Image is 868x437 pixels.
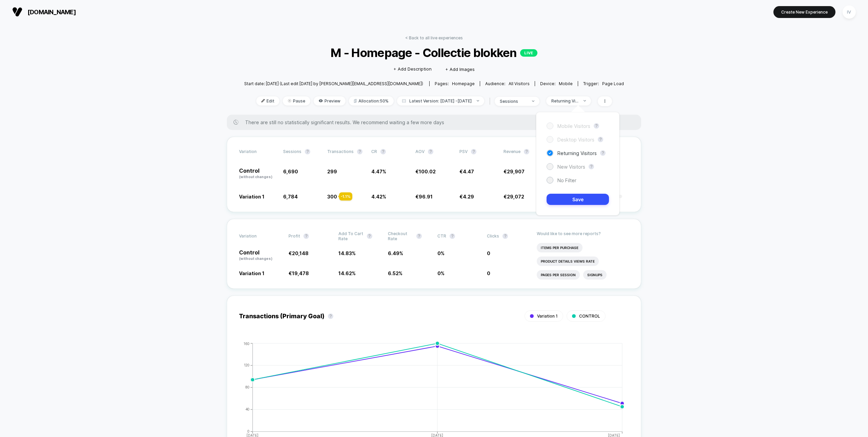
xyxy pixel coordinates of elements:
button: ? [594,123,599,129]
span: 299 [327,169,337,174]
button: ? [303,233,309,239]
tspan: 40 [245,407,250,411]
span: 96.91 [419,194,433,199]
span: Add To Cart Rate [338,231,363,241]
li: Product Details Views Rate [537,256,599,266]
span: M - Homepage - Collectie blokken [263,45,605,60]
span: 4.47 [463,169,474,174]
button: ? [450,233,455,239]
span: Variation 1 [537,313,558,319]
span: Checkout Rate [388,231,413,241]
span: 4.47 % [371,169,386,174]
img: end [288,99,291,102]
span: [DOMAIN_NAME] [27,8,76,16]
div: IV [843,5,856,19]
span: (without changes) [239,175,272,179]
span: Transactions [327,149,354,154]
img: Visually logo [12,7,22,17]
span: Edit [256,96,279,106]
span: + Add Description [393,66,432,73]
tspan: 120 [244,363,250,367]
img: end [532,100,534,102]
span: Clicks [487,233,499,239]
span: There are still no statistically significant results. We recommend waiting a few more days [245,119,628,125]
span: 0 [487,270,490,276]
button: ? [524,149,529,154]
button: ? [471,149,476,154]
span: Mobile Visitors [557,123,590,129]
span: No Filter [557,177,576,183]
button: ? [502,233,508,239]
p: Control [239,250,282,261]
button: ? [428,149,433,154]
img: edit [261,99,265,102]
div: sessions [500,99,527,104]
span: € [504,194,524,199]
img: end [584,100,586,101]
span: 6,690 [283,169,298,174]
span: 14.62 % [338,270,356,276]
span: mobile [559,81,573,86]
span: Variation [239,231,276,241]
span: € [289,270,309,276]
img: rebalance [354,99,357,103]
div: Trigger: [583,81,624,86]
div: Returning Visitors [551,98,578,103]
span: Revenue [504,149,520,154]
span: 14.83 % [338,250,356,256]
p: Control [239,168,276,179]
span: Variation 1 [239,270,264,276]
button: ? [305,149,310,154]
li: Signups [583,270,607,280]
span: Variation [239,149,276,154]
span: 4.29 [463,194,474,199]
span: 4.42 % [371,194,386,199]
span: | [488,96,495,106]
span: 29,072 [507,194,524,199]
span: Pause [283,96,310,106]
span: + Add Images [445,66,475,72]
span: CTR [437,233,446,239]
span: Start date: [DATE] (Last edit [DATE] by [PERSON_NAME][EMAIL_ADDRESS][DOMAIN_NAME]) [244,81,423,86]
span: CONTROL [579,313,600,319]
span: Profit [289,233,300,239]
span: All Visitors [509,81,530,86]
span: Allocation: 50% [349,96,394,106]
button: [DOMAIN_NAME] [10,6,78,17]
span: New Visitors [557,164,585,170]
div: Pages: [435,81,475,86]
span: € [415,169,436,174]
p: LIVE [520,49,537,57]
span: € [415,194,433,199]
img: end [477,100,479,101]
span: Latest Version: [DATE] - [DATE] [397,96,484,106]
button: ? [416,233,422,239]
div: - 1.1 % [339,192,352,201]
span: Sessions [283,149,301,154]
li: Pages Per Session [537,270,580,280]
span: € [459,194,474,199]
button: ? [367,233,372,239]
span: 20,148 [292,250,309,256]
span: homepage [452,81,475,86]
span: Page Load [602,81,624,86]
span: Desktop Visitors [557,137,594,142]
span: AOV [415,149,425,154]
tspan: 0 [248,429,250,433]
button: ? [357,149,362,154]
tspan: 80 [245,385,250,389]
div: Audience: [485,81,530,86]
span: 19,478 [292,270,309,276]
span: Preview [314,96,346,106]
span: PSV [459,149,468,154]
button: ? [328,313,333,319]
tspan: 160 [243,341,250,345]
span: (without changes) [239,256,272,261]
span: 0 [487,250,490,256]
button: ? [380,149,386,154]
p: Would like to see more reports? [537,231,629,236]
li: Items Per Purchase [537,243,583,252]
button: ? [598,137,603,142]
span: 29,907 [507,169,525,174]
button: ? [600,150,606,156]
